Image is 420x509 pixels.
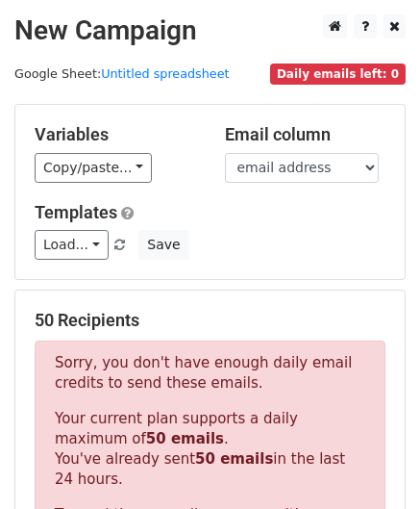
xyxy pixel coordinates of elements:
a: Daily emails left: 0 [270,66,406,81]
a: Load... [35,230,109,260]
h5: Variables [35,124,196,145]
strong: 50 emails [195,450,273,468]
p: Sorry, you don't have enough daily email credits to send these emails. [55,353,365,394]
button: Save [138,230,188,260]
iframe: Chat Widget [324,417,420,509]
p: Your current plan supports a daily maximum of . You've already sent in the last 24 hours. [55,409,365,490]
a: Templates [35,202,117,222]
small: Google Sheet: [14,66,230,81]
h5: Email column [225,124,386,145]
a: Untitled spreadsheet [101,66,229,81]
span: Daily emails left: 0 [270,64,406,85]
h5: 50 Recipients [35,310,385,331]
h2: New Campaign [14,14,406,47]
strong: 50 emails [146,430,224,447]
a: Copy/paste... [35,153,152,183]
